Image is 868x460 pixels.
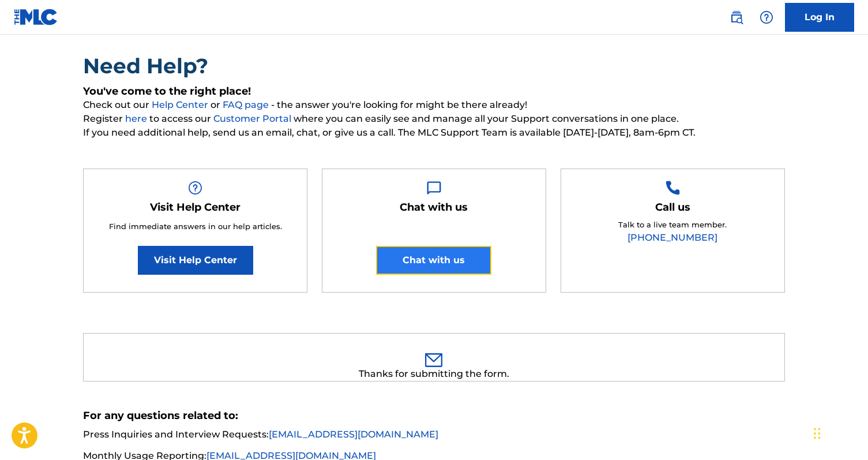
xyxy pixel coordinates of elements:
img: search [730,10,743,24]
div: Thanks for submitting the form. [84,367,784,381]
button: Chat with us [376,246,491,275]
iframe: Chat Widget [810,405,868,460]
div: Help [755,6,778,29]
div: Drag [814,416,821,451]
img: Help Box Image [427,181,441,195]
img: Help Box Image [666,181,680,195]
a: Customer Portal [213,113,294,124]
p: Talk to a live team member. [618,219,727,231]
a: Help Center [152,99,211,110]
img: MLC Logo [14,9,58,25]
a: Public Search [725,6,748,29]
span: Register to access our where you can easily see and manage all your Support conversations in one ... [83,112,785,126]
a: Visit Help Center [138,246,253,275]
h2: Need Help? [83,53,785,79]
span: If you need additional help, send us an email, chat, or give us a call. The MLC Support Team is a... [83,126,785,140]
img: help [760,10,773,24]
a: here [125,113,149,124]
li: Press Inquiries and Interview Requests: [83,428,785,448]
a: [PHONE_NUMBER] [627,232,717,243]
h5: Visit Help Center [150,201,241,214]
h5: You've come to the right place! [83,85,785,98]
h5: For any questions related to: [83,409,785,422]
span: Find immediate answers in our help articles. [109,222,282,231]
h5: Call us [655,201,690,214]
a: Log In [785,3,854,32]
a: FAQ page [223,99,271,110]
a: [EMAIL_ADDRESS][DOMAIN_NAME] [269,429,438,440]
img: 0ff00501b51b535a1dc6.svg [425,353,442,367]
img: Help Box Image [188,181,202,195]
h5: Chat with us [400,201,468,214]
span: Check out our or - the answer you're looking for might be there already! [83,98,785,112]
